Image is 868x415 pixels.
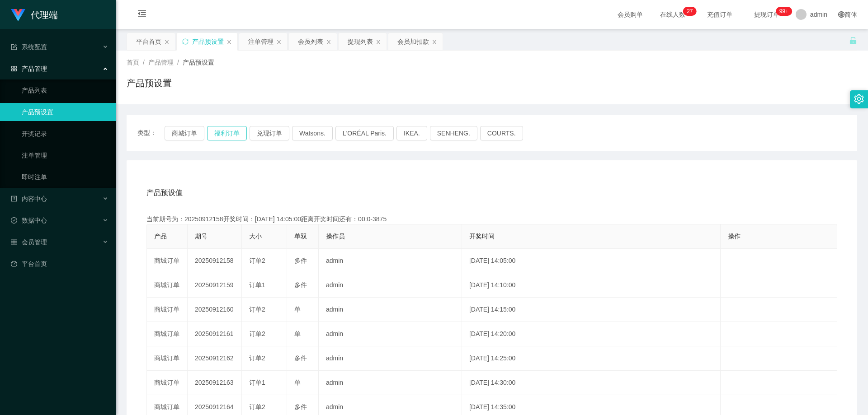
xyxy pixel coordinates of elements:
span: 单 [294,330,301,337]
button: 福利订单 [207,126,247,140]
a: 产品预设置 [22,103,108,121]
td: 商城订单 [147,346,188,371]
i: 图标: check-circle-o [11,217,17,224]
div: 提现列表 [348,33,373,50]
span: 内容中心 [11,195,47,202]
p: 7 [690,7,693,16]
td: [DATE] 14:20:00 [462,322,721,346]
div: 平台首页 [136,33,161,50]
td: admin [319,346,462,371]
td: [DATE] 14:15:00 [462,298,721,322]
i: 图标: close [432,39,437,45]
button: 商城订单 [165,126,204,140]
span: 系统配置 [11,43,47,51]
i: 图标: setting [854,94,864,104]
i: 图标: close [376,39,381,45]
button: IKEA. [396,126,427,140]
td: [DATE] 14:10:00 [462,273,721,298]
td: admin [319,371,462,395]
span: 订单2 [249,306,265,313]
i: 图标: close [326,39,331,45]
td: admin [319,298,462,322]
sup: 27 [683,7,696,16]
td: 商城订单 [147,322,188,346]
span: 会员管理 [11,238,47,246]
span: 订单1 [249,379,265,386]
div: 当前期号为：20250912158开奖时间：[DATE] 14:05:00距离开奖时间还有：00:0-3875 [146,214,837,224]
span: 多件 [294,281,307,289]
span: 多件 [294,354,307,362]
button: L'ORÉAL Paris. [335,126,394,140]
i: 图标: close [226,39,232,45]
span: 订单2 [249,330,265,337]
h1: 代理端 [31,0,58,29]
span: 首页 [127,59,139,66]
td: 20250912162 [188,346,242,371]
span: 在线人数 [656,11,690,18]
i: 图标: close [164,39,170,45]
i: 图标: sync [182,38,189,45]
span: 操作 [728,233,741,240]
td: 商城订单 [147,298,188,322]
span: 提现订单 [750,11,784,18]
td: 20250912160 [188,298,242,322]
span: 数据中心 [11,217,47,224]
span: 产品预设值 [146,187,183,198]
i: 图标: global [838,11,844,18]
span: 订单2 [249,257,265,264]
h1: 产品预设置 [127,76,172,90]
a: 代理端 [11,11,58,18]
div: 会员加扣款 [397,33,429,50]
button: SENHENG. [430,126,477,140]
td: [DATE] 14:25:00 [462,346,721,371]
a: 即时注单 [22,168,108,186]
td: 商城订单 [147,249,188,273]
div: 产品预设置 [192,33,224,50]
span: 订单2 [249,403,265,410]
td: admin [319,322,462,346]
button: Watsons. [292,126,333,140]
i: 图标: menu-fold [127,0,157,29]
i: 图标: table [11,239,17,245]
td: [DATE] 14:30:00 [462,371,721,395]
td: 商城订单 [147,371,188,395]
div: 会员列表 [298,33,323,50]
span: 单 [294,306,301,313]
span: 产品管理 [148,59,174,66]
a: 注单管理 [22,146,108,164]
span: 产品预设置 [183,59,214,66]
a: 图标: dashboard平台首页 [11,255,108,273]
td: 20250912163 [188,371,242,395]
td: admin [319,249,462,273]
i: 图标: appstore-o [11,65,17,72]
td: 20250912158 [188,249,242,273]
span: 单双 [294,233,307,240]
td: 商城订单 [147,273,188,298]
i: 图标: close [276,39,282,45]
i: 图标: unlock [849,37,857,45]
a: 产品列表 [22,81,108,99]
td: 20250912159 [188,273,242,298]
img: logo.9652507e.png [11,9,25,22]
sup: 1178 [776,7,792,16]
span: 订单2 [249,354,265,362]
span: 类型： [137,126,165,140]
i: 图标: form [11,44,17,50]
span: 开奖时间 [469,233,495,240]
td: admin [319,273,462,298]
button: 兑现订单 [250,126,289,140]
span: 期号 [195,233,208,240]
div: 注单管理 [248,33,274,50]
span: 充值订单 [703,11,737,18]
span: 单 [294,379,301,386]
span: 订单1 [249,281,265,289]
span: / [143,59,145,66]
span: 产品 [154,233,167,240]
span: 操作员 [326,233,345,240]
span: / [177,59,179,66]
a: 开奖记录 [22,125,108,143]
span: 大小 [249,233,262,240]
span: 多件 [294,257,307,264]
i: 图标: profile [11,196,17,202]
span: 多件 [294,403,307,410]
